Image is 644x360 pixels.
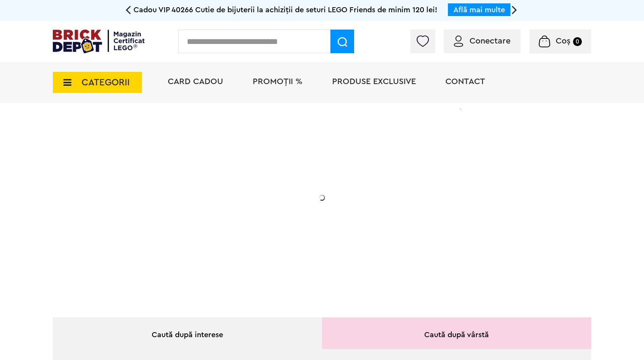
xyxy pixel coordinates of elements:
div: Caută după interese [53,317,322,349]
small: 0 [573,37,582,46]
span: Coș [556,37,570,45]
a: Conectare [454,37,510,45]
span: Conectare [469,37,510,45]
a: Contact [445,77,485,86]
div: Caută după vârstă [322,317,591,349]
div: Află detalii [113,243,282,253]
a: PROMOȚII % [253,77,303,86]
h1: Cadou VIP 40772 [113,149,282,180]
h2: Seria de sărbători: Fantomă luminoasă. Promoția este valabilă în perioada [DATE] - [DATE]. [113,188,282,224]
span: Cadou VIP 40266 Cutie de bijuterii la achiziții de seturi LEGO Friends de minim 120 lei! [134,6,437,14]
a: Produse exclusive [332,77,416,86]
span: CATEGORII [82,78,130,87]
a: Află mai multe [453,6,505,14]
a: Card Cadou [168,77,223,86]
